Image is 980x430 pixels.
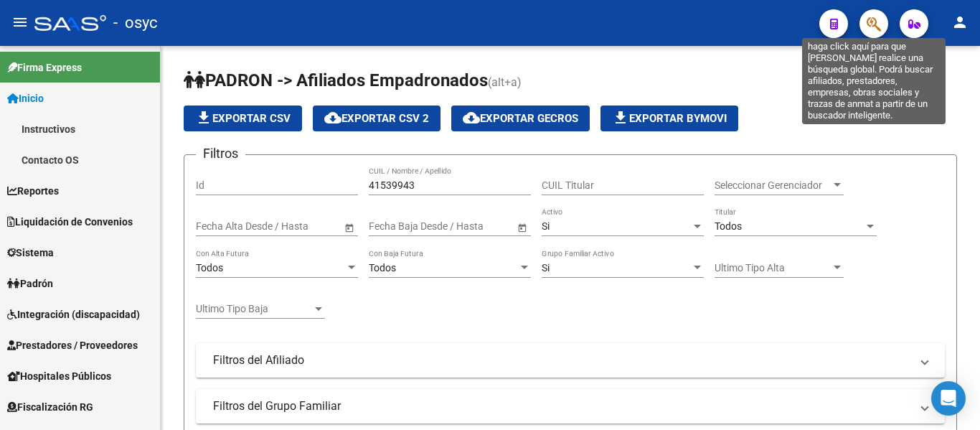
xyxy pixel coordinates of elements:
[7,399,93,415] span: Fiscalización RG
[196,262,223,274] span: Todos
[341,220,357,235] button: Open calendar
[715,179,831,192] span: Seleccionar Gerenciador
[113,7,158,39] span: - osyc
[213,352,910,368] mat-panel-title: Filtros del Afiliado
[715,220,742,232] span: Todos
[213,398,910,414] mat-panel-title: Filtros del Grupo Familiar
[7,368,111,384] span: Hospitales Públicos
[369,262,396,274] span: Todos
[196,389,945,424] mat-expansion-panel-header: Filtros del Grupo Familiar
[196,343,945,378] mat-expansion-panel-header: Filtros del Afiliado
[463,112,578,125] span: Exportar GECROS
[7,337,138,353] span: Prestadores / Proveedores
[195,112,291,125] span: Exportar CSV
[542,262,550,274] span: Si
[7,307,140,322] span: Integración (discapacidad)
[184,106,302,131] button: Exportar CSV
[196,144,245,164] h3: Filtros
[7,214,133,230] span: Liquidación de Convenios
[7,245,54,261] span: Sistema
[324,112,429,125] span: Exportar CSV 2
[7,276,53,291] span: Padrón
[7,183,59,199] span: Reportes
[600,106,738,131] button: Exportar Bymovi
[951,14,969,31] mat-icon: person
[196,220,248,233] input: Fecha inicio
[7,60,82,75] span: Firma Express
[715,262,831,274] span: Ultimo Tipo Alta
[196,303,312,315] span: Ultimo Tipo Baja
[514,220,529,235] button: Open calendar
[7,90,44,106] span: Inicio
[612,112,727,125] span: Exportar Bymovi
[433,220,504,233] input: Fecha fin
[313,106,440,131] button: Exportar CSV 2
[11,14,29,31] mat-icon: menu
[612,109,629,126] mat-icon: file_download
[260,220,331,233] input: Fecha fin
[542,220,550,232] span: Si
[451,106,590,131] button: Exportar GECROS
[463,109,480,126] mat-icon: cloud_download
[184,70,488,90] span: PADRON -> Afiliados Empadronados
[931,381,966,416] div: Open Intercom Messenger
[324,109,341,126] mat-icon: cloud_download
[369,220,421,233] input: Fecha inicio
[195,109,212,126] mat-icon: file_download
[488,75,522,89] span: (alt+a)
